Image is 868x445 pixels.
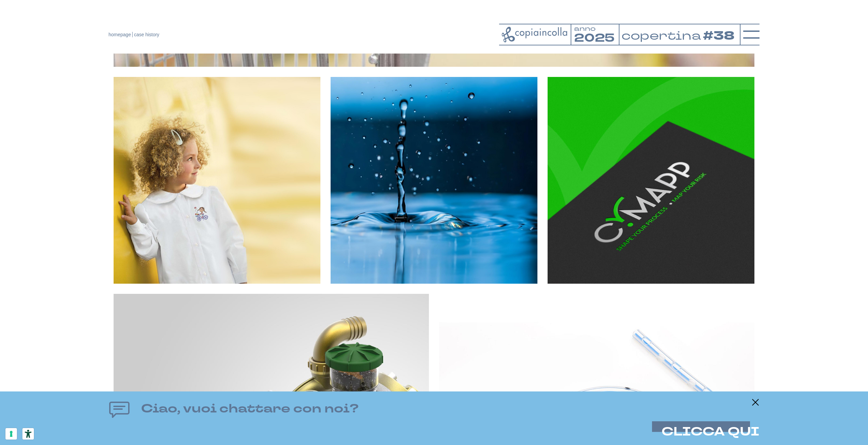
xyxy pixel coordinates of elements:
[134,32,159,37] span: case history
[574,24,596,33] tspan: anno
[704,28,736,45] tspan: #38
[622,28,702,44] tspan: copertina
[141,401,359,417] h4: Ciao, vuoi chattare con noi?
[5,428,17,440] button: Le tue preferenze relative al consenso per le tecnologie di tracciamento
[574,30,615,46] tspan: 2025
[22,428,34,440] button: Strumenti di accessibilità
[662,425,759,439] button: CLICCA QUI
[108,32,131,37] a: homepage
[662,424,759,440] span: CLICCA QUI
